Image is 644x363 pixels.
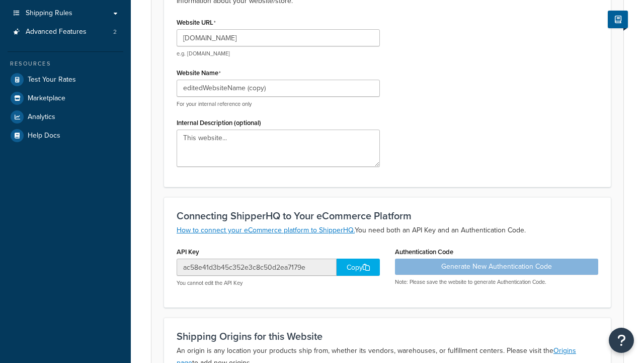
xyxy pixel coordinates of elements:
h3: Shipping Origins for this Website [177,331,598,342]
p: You need both an API Key and an Authentication Code. [177,224,598,236]
a: Shipping Rules [8,4,123,23]
a: Advanced Features2 [8,23,123,41]
p: For your internal reference only [177,100,380,108]
span: Help Docs [28,132,60,140]
span: 2 [113,28,117,36]
a: Help Docs [8,127,123,145]
span: Shipping Rules [26,9,72,18]
li: Advanced Features [8,23,123,41]
label: API Key [177,248,199,256]
span: Analytics [28,113,55,122]
label: Internal Description (optional) [177,119,261,127]
p: Note: Please save the website to generate Authentication Code. [395,278,598,286]
p: You cannot edit the API Key [177,279,380,287]
span: Marketplace [28,94,65,103]
textarea: This website... [177,130,380,167]
span: Test Your Rates [28,76,76,84]
a: Marketplace [8,89,123,107]
span: Advanced Features [26,28,87,36]
h3: Connecting ShipperHQ to Your eCommerce Platform [177,210,598,221]
label: Authentication Code [395,248,453,256]
a: How to connect your eCommerce platform to ShipperHQ. [177,225,355,235]
button: Show Help Docs [608,11,628,28]
p: e.g. [DOMAIN_NAME] [177,50,380,57]
label: Website URL [177,19,216,27]
button: Open Resource Center [609,328,634,353]
div: Resources [8,59,123,68]
a: Analytics [8,108,123,126]
label: Website Name [177,69,221,77]
a: Test Your Rates [8,71,123,89]
div: Copy [337,259,380,276]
